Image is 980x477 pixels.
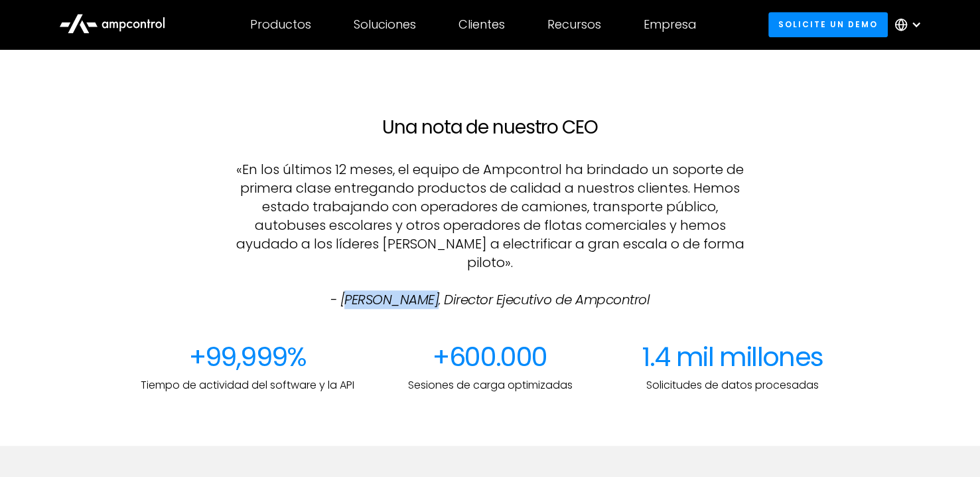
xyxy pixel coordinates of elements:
[140,378,356,393] p: Tiempo de actividad del software y la API
[250,17,311,32] div: Productos
[140,341,356,373] div: +99,999%
[768,12,888,37] a: Solicite un demo
[382,378,598,393] p: Sesiones de carga optimizadas
[644,17,696,32] div: Empresa
[458,17,505,32] div: Clientes
[547,17,601,32] div: Recursos
[354,17,416,32] div: Soluciones
[624,378,840,393] p: Solicitudes de datos procesadas
[330,290,650,309] em: - [PERSON_NAME], Director Ejecutivo de Ampcontrol
[382,341,598,373] div: +600.000
[624,341,840,373] div: 1.4 mil millones
[231,160,750,309] p: «En los últimos 12 meses, el equipo de Ampcontrol ha brindado un soporte de primera clase entrega...
[231,116,750,139] h2: Una nota de nuestro CEO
